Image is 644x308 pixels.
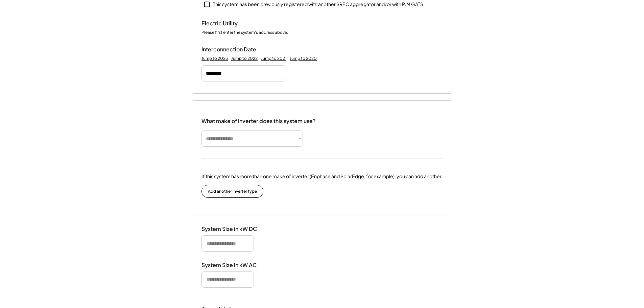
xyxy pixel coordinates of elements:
[201,111,316,126] div: What make of inverter does this system use?
[201,262,269,269] div: System Size in kW AC
[213,1,423,8] div: This system has been previously registered with another SREC aggregator and/or with PJM GATS
[201,185,263,198] button: Add another inverter type
[201,46,269,53] div: Interconnection Date
[231,56,258,61] div: Jump to 2022
[290,56,317,61] div: Jump to 2020
[201,173,443,180] div: If this system has more than one make of inverter (Enphase and SolarEdge, for example), you can a...
[201,20,269,27] div: Electric Utility
[201,226,269,233] div: System Size in kW DC
[261,56,286,61] div: Jump to 2021
[201,30,288,36] div: Please first enter the system's address above.
[201,56,228,61] div: Jump to 2023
